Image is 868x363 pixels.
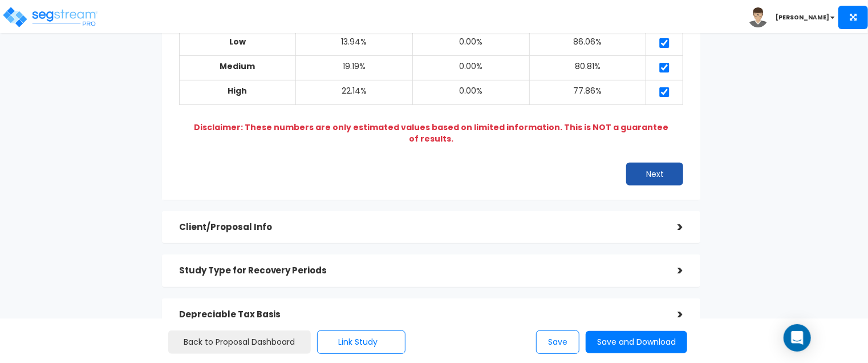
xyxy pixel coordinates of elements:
[413,80,530,104] td: 0.00%
[529,80,646,104] td: 77.86%
[317,330,405,354] button: Link Study
[168,330,311,354] a: Back to Proposal Dashboard
[776,13,829,22] b: [PERSON_NAME]
[296,55,413,80] td: 19.19%
[748,7,768,27] img: avatar.png
[586,331,687,353] button: Save and Download
[413,31,530,56] td: 0.00%
[536,330,579,354] button: Save
[296,31,413,56] td: 13.94%
[2,6,99,29] img: logo_pro_r.png
[194,122,668,144] b: Disclaimer: These numbers are only estimated values based on limited information. This is NOT a g...
[179,223,661,232] h5: Client/Proposal Info
[529,55,646,80] td: 80.81%
[784,324,811,352] div: Open Intercom Messenger
[529,31,646,56] td: 86.06%
[660,219,683,236] div: >
[413,55,530,80] td: 0.00%
[228,85,247,96] b: High
[229,36,246,47] b: Low
[179,310,661,320] h5: Depreciable Tax Basis
[296,80,413,104] td: 22.14%
[626,163,683,185] button: Next
[660,306,683,324] div: >
[220,61,255,72] b: Medium
[179,266,661,276] h5: Study Type for Recovery Periods
[660,262,683,280] div: >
